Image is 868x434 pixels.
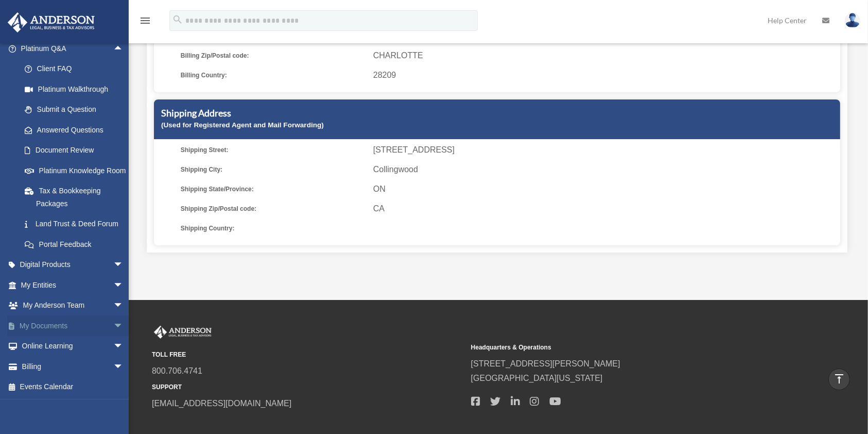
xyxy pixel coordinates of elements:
[833,373,845,385] i: vertical_align_top
[152,366,202,375] a: 800.706.4741
[161,107,833,120] h5: Shipping Address
[139,14,151,27] i: menu
[373,182,837,196] span: ON
[7,295,139,316] a: My Anderson Teamarrow_drop_down
[7,377,139,397] a: Events Calendar
[113,356,134,377] span: arrow_drop_down
[113,255,134,276] span: arrow_drop_down
[113,38,134,59] span: arrow_drop_up
[14,99,139,120] a: Submit a Question
[373,68,837,82] span: 28209
[373,162,837,177] span: Collingwood
[14,160,139,181] a: Platinum Knowledge Room
[113,315,134,337] span: arrow_drop_down
[113,275,134,296] span: arrow_drop_down
[471,359,620,368] a: [STREET_ADDRESS][PERSON_NAME]
[181,202,366,216] span: Shipping Zip/Postal code:
[152,399,291,408] a: [EMAIL_ADDRESS][DOMAIN_NAME]
[113,336,134,357] span: arrow_drop_down
[845,13,860,28] img: User Pic
[7,255,139,275] a: Digital Productsarrow_drop_down
[14,59,139,79] a: Client FAQ
[181,162,366,177] span: Shipping City:
[181,48,366,63] span: Billing Zip/Postal code:
[373,202,837,216] span: CA
[14,181,139,214] a: Tax & Bookkeeping Packages
[139,18,151,27] a: menu
[14,120,139,140] a: Answered Questions
[152,326,214,339] img: Anderson Advisors Platinum Portal
[373,48,837,63] span: CHARLOTTE
[181,182,366,196] span: Shipping State/Province:
[152,349,464,360] small: TOLL FREE
[161,121,324,129] small: (Used for Registered Agent and Mail Forwarding)
[113,295,134,316] span: arrow_drop_down
[14,140,139,161] a: Document Review
[181,68,366,82] span: Billing Country:
[181,221,366,236] span: Shipping Country:
[172,14,183,25] i: search
[7,275,139,295] a: My Entitiesarrow_drop_down
[471,374,603,382] a: [GEOGRAPHIC_DATA][US_STATE]
[7,336,139,357] a: Online Learningarrow_drop_down
[7,315,139,336] a: My Documentsarrow_drop_down
[14,234,139,255] a: Portal Feedback
[7,38,139,59] a: Platinum Q&Aarrow_drop_up
[14,214,139,235] a: Land Trust & Deed Forum
[828,369,850,390] a: vertical_align_top
[373,143,837,157] span: [STREET_ADDRESS]
[7,356,139,377] a: Billingarrow_drop_down
[5,12,98,32] img: Anderson Advisors Platinum Portal
[471,342,783,353] small: Headquarters & Operations
[14,79,139,99] a: Platinum Walkthrough
[152,382,464,393] small: SUPPORT
[181,143,366,157] span: Shipping Street:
